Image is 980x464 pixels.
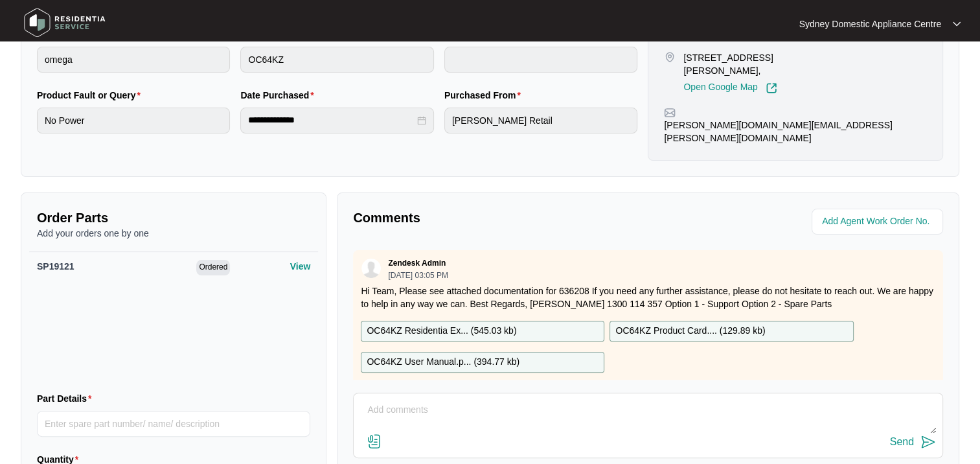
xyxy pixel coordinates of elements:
[953,21,961,27] img: dropdown arrow
[444,47,637,73] input: Serial Number
[664,107,676,119] img: map-pin
[920,434,936,450] img: send-icon.svg
[37,89,146,102] label: Product Fault or Query
[290,260,311,273] p: View
[664,119,927,145] p: [PERSON_NAME][DOMAIN_NAME][EMAIL_ADDRESS][PERSON_NAME][DOMAIN_NAME]
[664,51,676,63] img: map-pin
[388,272,448,279] p: [DATE] 03:05 PM
[822,214,935,229] input: Add Agent Work Order No.
[37,227,310,240] p: Add your orders one by one
[37,209,310,227] p: Order Parts
[37,392,97,405] label: Part Details
[361,284,935,310] p: Hi Team, Please see attached documentation for 636208 If you need any further assistance, please ...
[367,355,519,369] p: OC64KZ User Manual.p... ( 394.77 kb )
[890,434,936,451] button: Send
[367,434,382,449] img: file-attachment-doc.svg
[444,89,526,102] label: Purchased From
[196,260,230,275] span: Ordered
[683,51,817,77] p: [STREET_ADDRESS][PERSON_NAME],
[37,411,310,437] input: Part Details
[367,324,516,338] p: OC64KZ Residentia Ex... ( 545.03 kb )
[240,89,319,102] label: Date Purchased
[683,82,777,94] a: Open Google Map
[37,261,74,272] span: SP19121
[799,17,941,30] p: Sydney Domestic Appliance Centre
[353,209,639,227] p: Comments
[361,259,381,278] img: user.svg
[766,82,777,94] img: Link-External
[890,436,914,448] div: Send
[37,47,230,73] input: Brand
[444,108,637,133] input: Purchased From
[240,47,433,73] input: Product Model
[248,113,414,127] input: Date Purchased
[388,258,446,268] p: Zendesk Admin
[37,108,230,133] input: Product Fault or Query
[615,324,765,338] p: OC64KZ Product Card.... ( 129.89 kb )
[19,3,110,42] img: residentia service logo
